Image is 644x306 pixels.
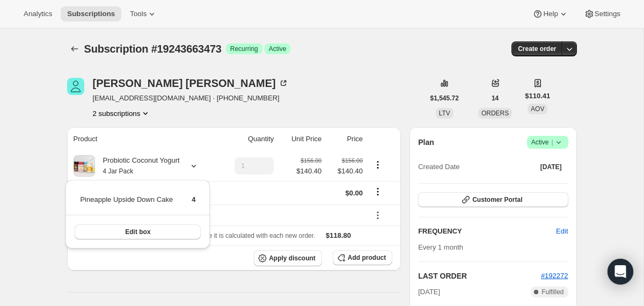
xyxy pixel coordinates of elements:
span: Subscriptions [67,10,115,18]
button: Help [526,6,575,21]
div: Open Intercom Messenger [608,259,633,285]
div: [PERSON_NAME] [PERSON_NAME] [93,78,289,89]
span: $140.40 [328,166,363,177]
span: $0.00 [346,189,363,197]
span: Add product [348,253,386,262]
span: Created Date [418,162,459,172]
th: Unit Price [277,127,325,151]
span: $110.41 [525,91,550,101]
span: Subscription #19243663473 [84,43,222,55]
button: Add product [333,250,392,265]
button: Customer Portal [418,192,568,207]
span: Apply discount [269,254,316,263]
img: product img [74,155,95,177]
span: Analytics [24,10,52,18]
th: Price [325,127,366,151]
span: $1,545.72 [430,94,459,103]
button: Edit box [75,224,201,239]
span: LTV [439,110,450,117]
a: #192272 [541,272,568,280]
span: Create order [518,45,556,53]
small: $156.00 [301,157,321,164]
span: [EMAIL_ADDRESS][DOMAIN_NAME] · [PHONE_NUMBER] [93,93,289,104]
button: Shipping actions [369,186,386,198]
button: Analytics [17,6,58,21]
span: Active [531,137,564,148]
button: 14 [485,91,505,106]
span: AOV [531,105,544,113]
th: Quantity [218,127,277,151]
button: Subscriptions [61,6,121,21]
small: $156.00 [342,157,363,164]
span: Recurring [230,45,258,53]
span: Every 1 month [418,243,463,251]
button: Create order [511,41,562,56]
span: 14 [492,94,499,103]
button: Product actions [93,108,151,119]
button: Product actions [369,159,386,171]
button: Tools [123,6,164,21]
td: Pineapple Upside Down Cake [79,194,173,214]
span: Settings [595,10,620,18]
span: Edit [556,226,568,237]
span: Tools [130,10,147,18]
span: Help [543,10,558,18]
span: 4 [192,195,195,203]
h2: LAST ORDER [418,271,541,281]
button: Apply discount [254,250,322,266]
button: Settings [577,6,627,21]
span: $118.80 [326,231,351,239]
th: Product [67,127,218,151]
button: Edit [550,223,574,240]
span: $140.40 [296,166,321,177]
span: Edit box [125,228,150,236]
button: $1,545.72 [424,91,465,106]
div: Probiotic Coconut Yogurt [95,155,180,177]
h2: FREQUENCY [418,226,556,237]
span: Michael Kearney [67,78,84,95]
span: [DATE] [540,163,562,171]
button: Subscriptions [67,41,82,56]
span: Fulfilled [541,288,563,296]
span: ORDERS [481,110,509,117]
button: #192272 [541,271,568,281]
button: [DATE] [534,159,568,174]
span: Active [269,45,287,53]
div: box-discount-MOU5XK [74,210,363,221]
h2: Plan [418,137,434,148]
span: | [551,138,553,147]
span: Customer Portal [472,195,522,204]
small: 4 Jar Pack [103,167,134,175]
span: [DATE] [418,287,440,297]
